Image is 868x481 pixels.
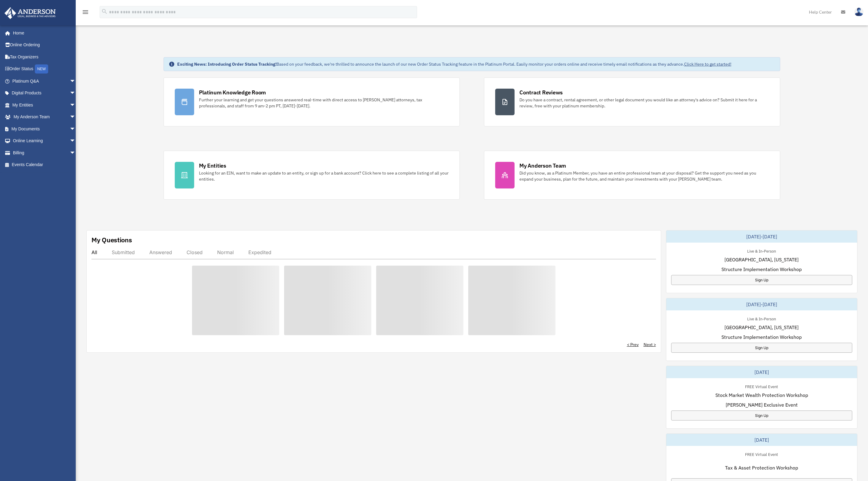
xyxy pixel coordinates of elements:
[519,89,563,96] div: Contract Reviews
[684,61,731,67] a: Click Here to get started!
[4,87,85,99] a: Digital Productsarrow_drop_down
[3,7,58,19] img: Anderson Advisors Platinum Portal
[187,249,203,255] div: Closed
[854,8,863,16] img: User Pic
[4,111,85,123] a: My Anderson Teamarrow_drop_down
[177,61,277,67] strong: Exciting News: Introducing Order Status Tracking!
[217,249,234,255] div: Normal
[164,77,460,126] a: Platinum Knowledge Room Further your learning and get your questions answered real-time with dire...
[70,135,82,147] span: arrow_drop_down
[4,51,85,63] a: Tax Organizers
[725,464,798,471] span: Tax & Asset Protection Workshop
[70,75,82,87] span: arrow_drop_down
[35,64,48,74] div: NEW
[112,249,135,255] div: Submitted
[4,159,85,171] a: Events Calendar
[742,247,781,254] div: Live & In-Person
[724,324,799,331] span: [GEOGRAPHIC_DATA], [US_STATE]
[4,27,82,39] a: Home
[666,298,857,310] div: [DATE]-[DATE]
[4,147,85,159] a: Billingarrow_drop_down
[666,366,857,378] div: [DATE]
[484,151,780,200] a: My Anderson Team Did you know, as a Platinum Member, you have an entire professional team at your...
[671,275,853,285] a: Sign Up
[724,256,799,263] span: [GEOGRAPHIC_DATA], [US_STATE]
[4,135,85,147] a: Online Learningarrow_drop_down
[519,170,769,182] div: Did you know, as a Platinum Member, you have an entire professional team at your disposal? Get th...
[101,8,108,15] i: search
[199,170,449,182] div: Looking for an EIN, want to make an update to an entity, or sign up for a bank account? Click her...
[671,343,853,353] a: Sign Up
[519,97,769,109] div: Do you have a contract, rental agreement, or other legal document you would like an attorney's ad...
[644,342,656,348] a: Next >
[740,451,783,457] div: FREE Virtual Event
[740,383,783,389] div: FREE Virtual Event
[4,63,85,75] a: Order StatusNEW
[70,111,82,123] span: arrow_drop_down
[4,123,85,135] a: My Documentsarrow_drop_down
[199,162,226,169] div: My Entities
[70,147,82,159] span: arrow_drop_down
[4,99,85,111] a: My Entitiesarrow_drop_down
[177,61,731,67] div: Based on your feedback, we're thrilled to announce the launch of our new Order Status Tracking fe...
[721,266,802,273] span: Structure Implementation Workshop
[149,249,172,255] div: Answered
[627,342,639,348] a: < Prev
[82,8,89,16] i: menu
[726,401,798,408] span: [PERSON_NAME] Exclusive Event
[484,77,780,126] a: Contract Reviews Do you have a contract, rental agreement, or other legal document you would like...
[70,123,82,135] span: arrow_drop_down
[742,315,781,322] div: Live & In-Person
[70,87,82,100] span: arrow_drop_down
[715,391,808,399] span: Stock Market Wealth Protection Workshop
[671,411,853,420] a: Sign Up
[91,249,97,255] div: All
[91,235,132,244] div: My Questions
[199,97,449,109] div: Further your learning and get your questions answered real-time with direct access to [PERSON_NAM...
[666,434,857,446] div: [DATE]
[721,333,802,341] span: Structure Implementation Workshop
[164,151,460,200] a: My Entities Looking for an EIN, want to make an update to an entity, or sign up for a bank accoun...
[70,99,82,111] span: arrow_drop_down
[519,162,566,169] div: My Anderson Team
[248,249,271,255] div: Expedited
[82,11,89,16] a: menu
[4,39,85,51] a: Online Ordering
[666,231,857,243] div: [DATE]-[DATE]
[4,75,85,87] a: Platinum Q&Aarrow_drop_down
[199,89,266,96] div: Platinum Knowledge Room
